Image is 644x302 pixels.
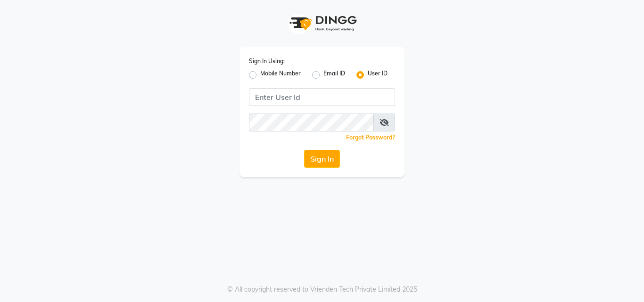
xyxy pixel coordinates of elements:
[249,57,285,65] label: Sign In Using:
[284,9,360,37] img: logo1.svg
[368,69,388,81] label: User ID
[249,114,374,131] input: Username
[249,88,395,106] input: Username
[304,150,340,168] button: Sign In
[323,69,345,81] label: Email ID
[346,134,395,141] a: Forgot Password?
[260,69,301,81] label: Mobile Number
